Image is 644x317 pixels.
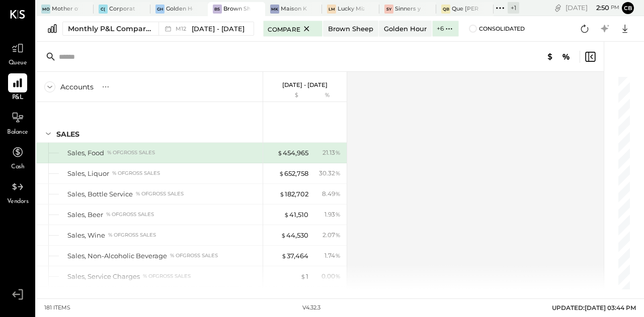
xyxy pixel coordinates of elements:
div: Sales, Beer [67,210,103,220]
div: % of GROSS SALES [112,170,160,177]
div: QB [441,5,450,14]
span: $ [279,190,285,198]
div: % [311,91,344,99]
span: 2 : 50 [589,3,609,13]
div: Sales, Service Charges [67,272,140,281]
span: $ [281,252,287,260]
div: Brown Sheep [328,24,373,34]
div: 30.32 [319,169,341,178]
div: Accounts [60,82,94,92]
span: $ [284,210,289,219]
div: Maison Kasai [281,5,307,13]
button: Golden Hour [379,21,432,37]
div: Sales, Food [67,148,104,158]
div: MK [270,5,279,14]
div: 1.93 [325,210,341,219]
span: Consolidated [479,25,525,32]
label: + 6 [437,24,444,33]
div: 182,702 [279,189,308,199]
div: BS [213,5,222,14]
div: 1.74 [325,251,341,260]
div: LM [327,5,336,14]
a: Queue [1,39,35,68]
div: 652,758 [279,169,308,178]
div: Monthly P&L Comparison [68,24,152,34]
button: Compare [263,21,323,37]
div: copy link [553,3,563,13]
span: % [335,251,341,259]
span: UPDATED: [DATE] 03:44 PM [552,304,636,311]
span: Compare [268,24,300,34]
a: Balance [1,108,35,137]
p: [DATE] - [DATE] [282,81,328,88]
div: % of GROSS SALES [143,273,191,280]
div: C( [99,5,108,14]
span: % [335,169,341,177]
div: [DATE] [566,3,619,13]
div: 8.49 [322,189,341,198]
span: % [335,272,341,280]
div: % of GROSS SALES [107,149,155,156]
div: 181 items [44,304,70,312]
span: $ [279,169,284,177]
a: Vendors [1,177,35,206]
div: Brown Sheep [223,5,250,13]
div: 37,464 [281,251,308,261]
span: % [335,210,341,218]
span: $ [300,272,306,280]
a: P&L [1,73,35,102]
div: Golden Hour [166,5,193,13]
div: Golden Hour [384,24,427,34]
div: 44,530 [281,231,308,240]
div: Lucky Mizu [338,5,364,13]
span: M12 [176,26,189,32]
span: % [335,148,341,156]
div: 454,965 [277,148,308,158]
div: 21.13 [323,148,341,157]
span: $ [281,231,286,239]
div: Corporate (Level 8) [109,5,136,13]
div: Que [PERSON_NAME]! [452,5,478,13]
button: cb [622,2,634,14]
div: GH [155,5,165,14]
div: 0.00 [321,272,341,281]
span: $ [277,149,283,157]
div: % of GROSS SALES [106,211,154,218]
div: Sales, Non-Alcoholic Beverage [67,251,167,261]
div: Sales, Wine [67,231,105,240]
div: $ [268,91,308,99]
button: Monthly P&L Comparison M12[DATE] - [DATE] [62,22,254,36]
span: Vendors [7,197,29,206]
div: SALES [56,129,79,139]
div: v 4.32.3 [302,304,320,312]
div: % of GROSS SALES [108,232,156,239]
div: 2.07 [323,231,341,240]
span: pm [611,4,619,11]
div: Sy [384,5,393,14]
div: Mother of Pearl [52,5,78,13]
span: Queue [9,59,27,68]
div: % of GROSS SALES [136,190,184,197]
span: Cash [11,163,24,172]
button: Brown Sheep [323,21,378,37]
div: + 1 [508,2,519,14]
div: 41,510 [284,210,308,220]
span: P&L [12,93,24,102]
span: % [335,189,341,197]
button: +6 [432,21,459,37]
div: Sinners y [PERSON_NAME] [395,5,422,13]
div: Sales, Liquor [67,169,109,178]
div: % of GROSS SALES [170,252,218,259]
span: Balance [7,128,28,137]
span: [DATE] - [DATE] [192,24,245,34]
div: Mo [41,5,50,14]
div: 1 [300,272,308,281]
div: Sales, Bottle Service [67,189,133,199]
a: Cash [1,143,35,172]
span: % [335,231,341,239]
